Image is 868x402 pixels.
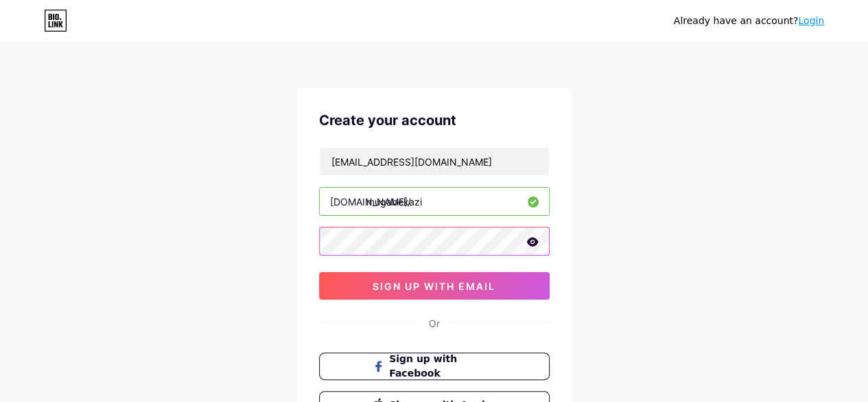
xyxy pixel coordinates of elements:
button: Sign up with Facebook [319,353,550,380]
input: Email [320,148,549,175]
div: Already have an account? [674,14,824,28]
span: Sign up with Facebook [389,352,495,381]
button: sign up with email [319,272,550,300]
span: sign up with email [373,280,495,292]
div: [DOMAIN_NAME]/ [330,194,411,209]
a: Login [798,15,824,26]
div: Or [429,316,440,331]
div: Create your account [319,110,550,131]
input: username [320,188,549,215]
